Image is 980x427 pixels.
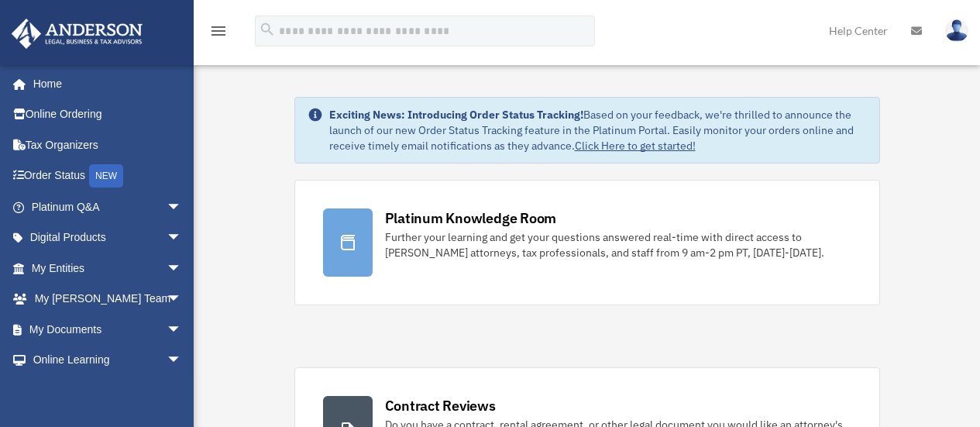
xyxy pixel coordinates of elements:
[11,129,205,160] a: Tax Organizers
[385,208,557,228] div: Platinum Knowledge Room
[167,314,198,346] span: arrow_drop_down
[11,99,205,130] a: Online Ordering
[11,160,205,192] a: Order StatusNEW
[11,284,205,315] a: My [PERSON_NAME] Teamarrow_drop_down
[11,222,205,253] a: Digital Productsarrow_drop_down
[575,139,696,153] a: Click Here to get started!
[259,21,276,38] i: search
[7,19,147,49] img: Anderson Advisors Platinum Portal
[11,253,205,284] a: My Entitiesarrow_drop_down
[167,191,198,223] span: arrow_drop_down
[945,19,968,42] img: User Pic
[11,68,198,99] a: Home
[385,229,851,260] div: Further your learning and get your questions answered real-time with direct access to [PERSON_NAM...
[167,345,198,377] span: arrow_drop_down
[167,284,198,315] span: arrow_drop_down
[11,191,205,222] a: Platinum Q&Aarrow_drop_down
[11,314,205,345] a: My Documentsarrow_drop_down
[89,164,123,188] div: NEW
[385,396,496,415] div: Contract Reviews
[167,222,198,254] span: arrow_drop_down
[167,253,198,284] span: arrow_drop_down
[329,107,867,153] div: Based on your feedback, we're thrilled to announce the launch of our new Order Status Tracking fe...
[209,22,228,40] i: menu
[209,27,228,40] a: menu
[294,180,880,305] a: Platinum Knowledge Room Further your learning and get your questions answered real-time with dire...
[11,345,205,376] a: Online Learningarrow_drop_down
[329,108,583,122] strong: Exciting News: Introducing Order Status Tracking!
